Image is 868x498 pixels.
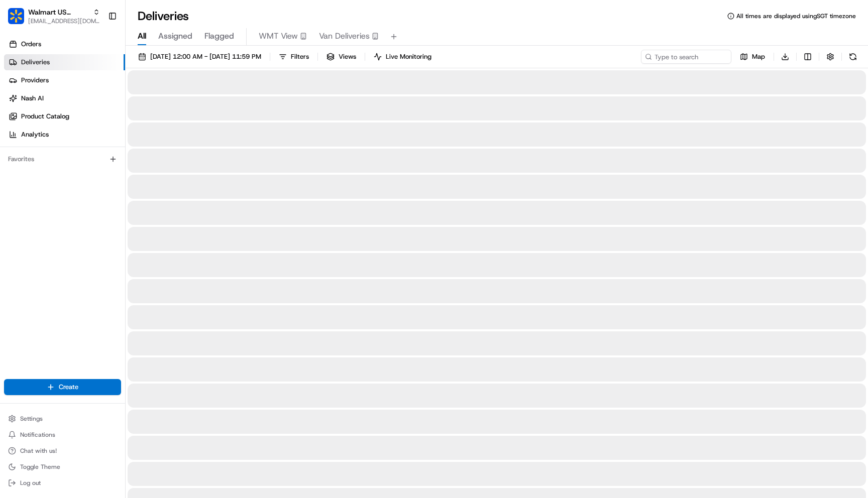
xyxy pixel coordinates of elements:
span: Analytics [21,130,49,139]
span: Providers [21,76,49,85]
span: Assigned [158,30,192,42]
input: Type to search [641,50,731,64]
span: Create [59,383,78,392]
button: Map [735,50,770,64]
span: Nash AI [21,94,44,103]
button: [EMAIL_ADDRESS][DOMAIN_NAME] [28,17,100,25]
button: Create [4,379,121,395]
span: WMT View [259,30,298,42]
button: Log out [4,476,121,490]
h1: Deliveries [138,8,189,24]
button: Refresh [846,50,860,64]
span: Van Deliveries [319,30,370,42]
button: Live Monitoring [369,50,436,64]
button: Toggle Theme [4,460,121,474]
span: Chat with us! [20,447,57,455]
a: Orders [4,36,125,52]
button: [DATE] 12:00 AM - [DATE] 11:59 PM [134,50,266,64]
button: Notifications [4,428,121,442]
span: Settings [20,415,43,423]
span: All times are displayed using SGT timezone [736,12,856,20]
span: Live Monitoring [386,52,431,61]
a: Nash AI [4,90,125,106]
a: Providers [4,72,125,88]
button: Chat with us! [4,444,121,458]
button: Views [322,50,361,64]
button: Settings [4,412,121,426]
span: Log out [20,479,41,487]
button: Walmart US StoresWalmart US Stores[EMAIL_ADDRESS][DOMAIN_NAME] [4,4,104,28]
span: Map [752,52,765,61]
span: Toggle Theme [20,463,60,471]
div: Favorites [4,151,121,167]
img: Walmart US Stores [8,8,24,24]
a: Deliveries [4,54,125,70]
button: Filters [274,50,313,64]
span: Notifications [20,431,55,439]
span: Product Catalog [21,112,69,121]
span: Flagged [204,30,234,42]
a: Analytics [4,127,125,143]
span: All [138,30,146,42]
span: Orders [21,40,41,49]
a: Product Catalog [4,108,125,125]
span: Filters [291,52,309,61]
span: Deliveries [21,58,50,67]
button: Walmart US Stores [28,7,89,17]
span: Views [339,52,356,61]
span: [DATE] 12:00 AM - [DATE] 11:59 PM [150,52,261,61]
